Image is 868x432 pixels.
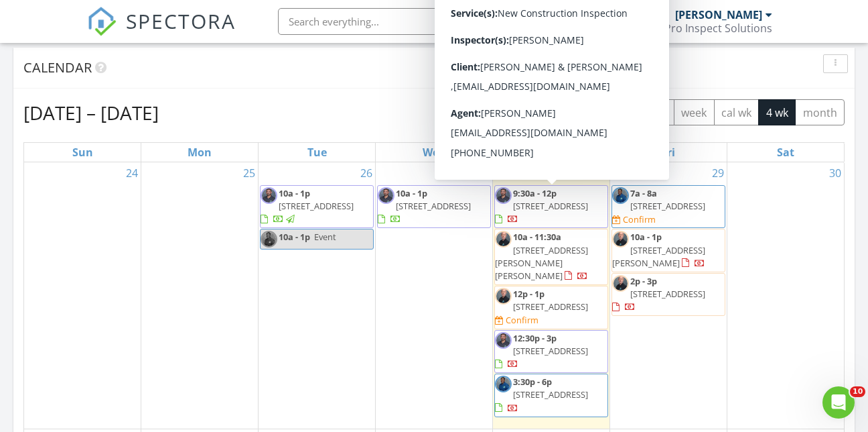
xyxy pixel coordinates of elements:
span: 7a - 8a [630,187,657,199]
td: Go to August 28, 2025 [492,162,609,429]
img: hector_cortes.jpg [261,187,277,204]
a: Go to August 27, 2025 [475,162,492,184]
iframe: Intercom live chat [822,386,855,419]
a: Saturday [774,143,797,162]
a: Go to August 29, 2025 [709,162,727,184]
td: Go to August 26, 2025 [259,162,376,429]
a: 3:30p - 6p [STREET_ADDRESS] [495,376,588,413]
a: 3:30p - 6p [STREET_ADDRESS] [494,374,608,417]
a: Tuesday [305,143,330,162]
a: Thursday [538,143,564,162]
button: day [641,99,674,125]
a: 12:30p - 3p [STREET_ADDRESS] [494,330,608,374]
a: 10a - 1p [STREET_ADDRESS] [260,185,374,229]
span: SPECTORA [126,7,236,35]
span: 10a - 1p [279,231,310,243]
img: hector_cortes.jpg [378,187,394,204]
a: Confirm [495,314,538,327]
a: 7a - 8a [STREET_ADDRESS] [630,187,705,212]
span: 12p - 1p [513,288,545,300]
a: Monday [185,143,214,162]
span: [STREET_ADDRESS] [513,388,588,400]
span: 10a - 1p [630,231,662,243]
span: [STREET_ADDRESS] [630,200,705,212]
span: 10a - 1p [396,187,427,199]
img: qbell_headshot.jpg [261,231,277,248]
button: [DATE] [485,99,534,125]
span: Event [314,231,336,243]
img: danny_headshot_1.jpg [495,231,512,248]
a: 10a - 1p [STREET_ADDRESS] [377,185,491,229]
img: The Best Home Inspection Software - Spectora [87,7,117,36]
td: Go to August 27, 2025 [376,162,493,429]
a: 7a - 8a [STREET_ADDRESS] Confirm [611,185,725,229]
div: Confirm [506,315,538,325]
span: [STREET_ADDRESS][PERSON_NAME][PERSON_NAME] [495,244,588,282]
a: 10a - 1p [STREET_ADDRESS][PERSON_NAME] [612,231,705,268]
a: 12p - 1p [STREET_ADDRESS] [513,288,588,313]
a: 9:30a - 12p [STREET_ADDRESS] [494,185,608,229]
span: 12:30p - 3p [513,332,557,344]
div: Confirm [623,214,656,225]
button: 4 wk [758,99,796,125]
span: [STREET_ADDRESS] [396,200,471,212]
a: Go to August 26, 2025 [358,162,375,184]
a: 9:30a - 12p [STREET_ADDRESS] [495,187,588,225]
a: 12:30p - 3p [STREET_ADDRESS] [495,332,588,370]
a: Confirm [612,213,656,226]
td: Go to August 25, 2025 [141,162,259,429]
button: cal wk [714,99,759,125]
button: Next [573,99,604,126]
span: 9:30a - 12p [513,187,557,199]
span: 10a - 11:30a [513,231,561,243]
td: Go to August 30, 2025 [727,162,844,429]
a: Friday [658,143,678,162]
img: danny_headshot_1.jpg [495,288,512,305]
span: [STREET_ADDRESS] [513,345,588,357]
div: [PERSON_NAME] [675,8,762,21]
a: 12p - 1p [STREET_ADDRESS] Confirm [494,286,608,329]
a: 10a - 11:30a [STREET_ADDRESS][PERSON_NAME][PERSON_NAME] [495,231,588,282]
a: 10a - 1p [STREET_ADDRESS] [378,187,471,225]
span: [STREET_ADDRESS] [513,301,588,313]
a: Go to August 24, 2025 [123,162,141,184]
img: hector_cortes.jpg [495,332,512,349]
span: [STREET_ADDRESS][PERSON_NAME] [612,244,705,269]
a: Go to August 30, 2025 [826,162,844,184]
span: 2p - 3p [630,275,657,287]
img: qbell_headshot.jpg [612,187,629,204]
a: Sunday [70,143,96,162]
span: 10a - 1p [279,187,310,199]
button: Previous [542,99,573,126]
img: qbell_headshot.jpg [495,376,512,392]
button: list [611,99,642,125]
input: Search everything... [278,8,546,35]
a: 10a - 1p [STREET_ADDRESS][PERSON_NAME] [611,229,725,272]
img: danny_headshot_1.jpg [612,275,629,292]
td: Go to August 29, 2025 [609,162,727,429]
span: 10 [850,386,865,397]
div: Pro Inspect Solutions [664,21,772,35]
img: danny_headshot_1.jpg [612,231,629,248]
a: 2p - 3p [STREET_ADDRESS] [611,273,725,317]
a: SPECTORA [87,18,236,46]
h2: [DATE] – [DATE] [23,99,159,126]
span: [STREET_ADDRESS] [279,200,354,212]
td: Go to August 24, 2025 [24,162,141,429]
button: week [674,99,715,125]
span: Calendar [23,58,92,76]
a: 2p - 3p [STREET_ADDRESS] [612,275,705,313]
a: Wednesday [420,143,448,162]
a: 10a - 1p [STREET_ADDRESS] [261,187,354,225]
span: [STREET_ADDRESS] [630,288,705,300]
a: 10a - 11:30a [STREET_ADDRESS][PERSON_NAME][PERSON_NAME] [494,229,608,285]
a: Go to August 28, 2025 [592,162,609,184]
button: month [795,99,845,125]
span: [STREET_ADDRESS] [513,200,588,212]
a: Go to August 25, 2025 [240,162,258,184]
span: 3:30p - 6p [513,376,552,388]
img: hector_cortes.jpg [495,187,512,204]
